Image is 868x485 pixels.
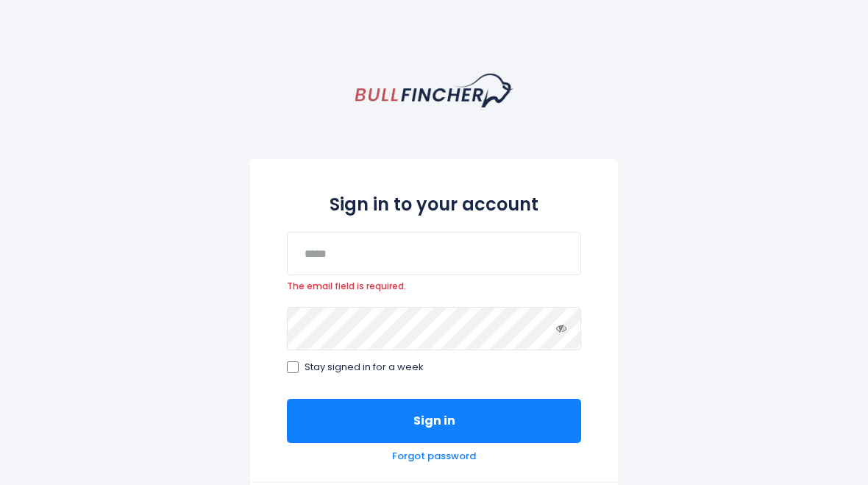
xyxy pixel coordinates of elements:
[392,450,476,463] a: Forgot password
[305,361,424,374] span: Stay signed in for a week
[287,280,581,292] span: The email field is required.
[287,361,299,373] input: Stay signed in for a week
[287,191,581,217] h2: Sign in to your account
[287,399,581,443] button: Sign in
[355,74,513,107] a: homepage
